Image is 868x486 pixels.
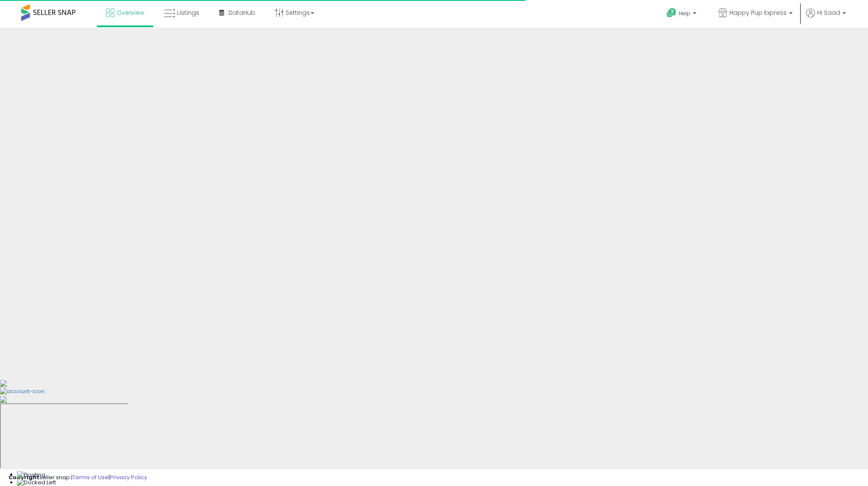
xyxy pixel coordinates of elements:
[666,8,677,18] i: Get Help
[679,10,690,17] span: Help
[729,8,787,17] span: Happy Pup Express
[177,8,199,17] span: Listings
[228,8,255,17] span: DataHub
[660,1,705,28] a: Help
[17,471,45,479] img: Floating
[117,8,144,17] span: Overview
[806,8,846,28] a: Hi Saad
[817,8,840,17] span: Hi Saad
